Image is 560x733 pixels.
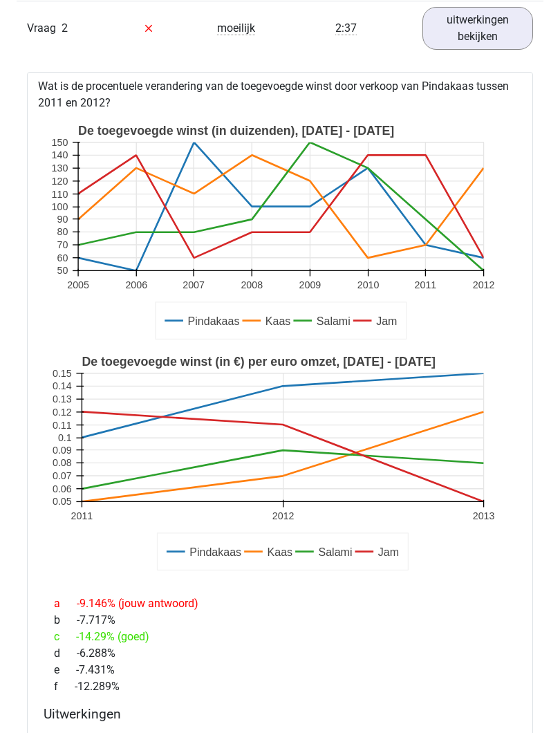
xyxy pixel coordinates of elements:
text: 0.14 [53,380,72,391]
text: 2013 [473,510,495,521]
text: 2012 [473,279,495,290]
span: b [54,612,77,629]
div: -7.431% [44,662,516,678]
div: -12.289% [44,678,516,695]
text: 0.15 [53,367,72,378]
text: Jam [376,314,397,326]
text: Pindakaas [188,314,240,326]
text: 2007 [183,279,205,290]
text: 2005 [67,279,89,290]
text: Kaas [268,545,293,557]
span: c [54,629,76,645]
div: -9.146% (jouw antwoord) [44,595,516,612]
span: 2:37 [335,21,357,35]
text: 2006 [125,279,147,290]
text: 0.06 [53,483,72,494]
text: 2010 [357,279,380,290]
div: -6.288% [44,645,516,662]
text: 130 [52,163,68,174]
text: 50 [57,265,68,276]
text: 110 [52,188,68,199]
text: Pindakaas [189,545,241,557]
span: e [54,662,76,678]
text: 0.08 [53,457,72,468]
text: 150 [52,136,68,147]
text: De toegevoegde winst (in €) per euro omzet, [DATE] - [DATE] [82,355,436,369]
span: moeilijk [217,21,255,35]
div: -14.29% (goed) [44,629,516,645]
span: d [54,645,77,662]
text: 2009 [299,279,321,290]
text: 70 [57,239,68,250]
text: 140 [52,149,68,160]
a: uitwerkingen bekijken [422,7,534,50]
text: Jam [378,545,399,557]
text: 90 [57,213,68,224]
text: De toegevoegde winst (in duizenden), [DATE] - [DATE] [78,124,394,138]
text: 60 [57,252,68,263]
text: Kaas [265,314,291,326]
text: 0.07 [53,470,72,481]
text: Salami [318,545,352,557]
text: 0.12 [53,406,72,417]
text: 120 [52,175,68,186]
h4: Uitwerkingen [44,706,516,722]
text: 2008 [241,279,263,290]
text: 0.11 [53,419,72,430]
text: 2012 [272,510,295,521]
span: a [54,595,77,612]
text: 2011 [415,279,437,290]
text: 0.09 [53,444,72,455]
div: -7.717% [44,612,516,629]
text: 2011 [71,510,93,521]
text: 100 [52,201,68,212]
text: 80 [57,226,68,237]
span: f [54,678,75,695]
span: Vraag [27,20,62,37]
text: Salami [317,314,351,326]
span: 2 [62,21,68,35]
text: 0.13 [53,393,72,405]
text: 0.1 [58,432,72,443]
text: 0.05 [53,496,72,507]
